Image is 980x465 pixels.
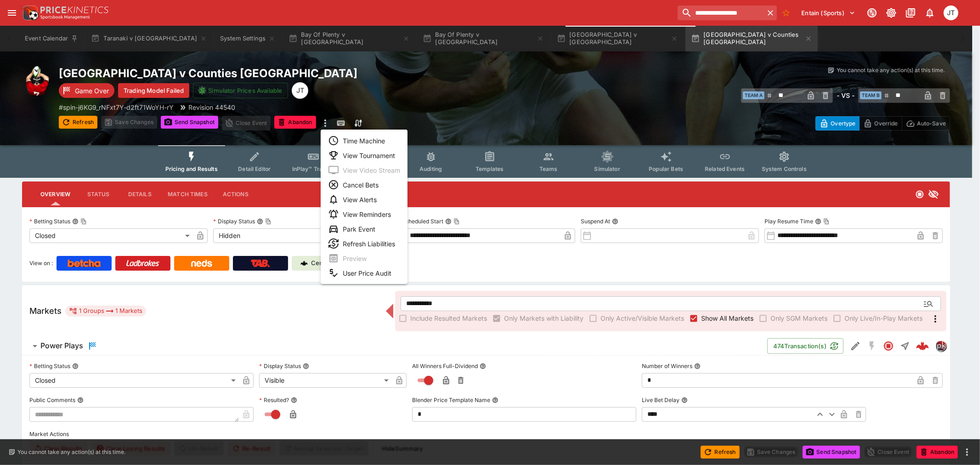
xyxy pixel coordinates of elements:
li: Park Event [321,221,408,236]
li: User Price Audit [321,266,408,280]
li: View Reminders [321,207,408,221]
li: Time Machine [321,133,408,148]
li: Refresh Liabilities [321,236,408,251]
li: Cancel Bets [321,177,408,192]
li: View Tournament [321,148,408,163]
li: View Alerts [321,192,408,207]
